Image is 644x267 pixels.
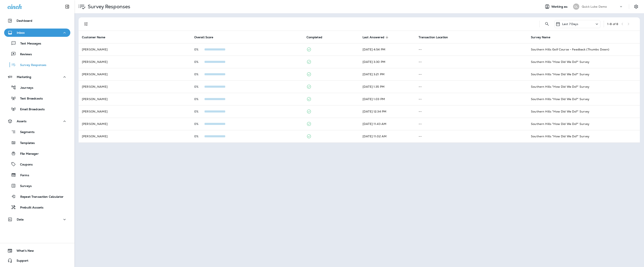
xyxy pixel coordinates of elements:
td: Southern Hills "How Did We Do?" Survey [528,118,640,130]
p: Repeat Transaction Calculator [16,195,63,199]
p: 0% [194,73,205,76]
p: Inbox [17,31,25,34]
p: File Manager [16,152,39,156]
td: [PERSON_NAME] [79,118,191,130]
button: Reviews [4,50,70,58]
td: [PERSON_NAME] [79,130,191,142]
td: [DATE] 11:02 AM [359,130,415,142]
button: Coupons [4,160,70,169]
button: Survey Responses [4,60,70,69]
button: Journeys [4,83,70,92]
p: Email Broadcasts [16,108,45,111]
button: Data [4,215,70,224]
p: 0% [194,48,205,51]
td: [PERSON_NAME] [79,56,191,68]
td: [PERSON_NAME] [79,93,191,105]
span: Support [12,259,28,264]
button: Marketing [4,73,70,81]
td: Southern Hills Golf Course - Feedback (Thumbs Down) [528,43,640,56]
td: -- [415,105,528,118]
p: 0% [194,122,205,126]
p: Segments [16,130,35,134]
button: What's New [4,247,70,255]
p: Quick Lube Demo [582,5,607,8]
span: Survey Name [531,36,550,39]
span: Completed [306,36,322,39]
button: File Manager [4,149,70,158]
td: [PERSON_NAME] [79,105,191,118]
td: [PERSON_NAME] [79,43,191,56]
button: Collapse Sidebar [61,2,73,11]
button: Prebuilt Asssets [4,203,70,212]
span: Last Answered [363,36,384,39]
span: Customer Name [82,36,105,39]
span: Survey Name [531,35,556,39]
div: 1 - 8 of 8 [607,22,618,26]
button: Text Messages [4,39,70,48]
p: Text Broadcasts [16,97,43,101]
button: Assets [4,117,70,125]
span: Working as: [551,5,569,8]
p: Surveys [16,184,32,188]
p: 0% [194,60,205,63]
span: Transaction Location [419,35,453,39]
p: Prebuilt Asssets [16,206,43,210]
td: [PERSON_NAME] [79,68,191,80]
button: Inbox [4,29,70,37]
span: Completed [306,35,328,39]
td: Southern Hills "How Did We Do?" Survey [528,80,640,93]
p: Journeys [16,86,33,90]
td: [DATE] 4:54 PM [359,43,415,56]
p: Reviews [16,53,32,56]
button: Support [4,256,70,265]
td: [DATE] 3:21 PM [359,68,415,80]
td: Southern Hills "How Did We Do?" Survey [528,93,640,105]
button: Search Survey Responses [543,20,551,28]
p: Templates [16,141,35,145]
span: Overall Score [194,35,219,39]
td: [PERSON_NAME] [79,80,191,93]
p: 0% [194,110,205,113]
td: Southern Hills "How Did We Do?" Survey [528,56,640,68]
p: 0% [194,97,205,101]
span: Overall Score [194,36,213,39]
p: Survey Responses [16,63,46,67]
p: Dashboard [17,19,32,22]
td: -- [415,43,528,56]
td: -- [415,130,528,142]
p: Last 7 Days [562,22,578,26]
td: -- [415,56,528,68]
span: Last Answered [363,35,390,39]
span: Customer Name [82,35,111,39]
span: Transaction Location [419,36,448,39]
p: Marketing [17,75,31,79]
button: Settings [632,3,640,10]
td: -- [415,68,528,80]
td: [DATE] 1:03 PM [359,93,415,105]
div: QL [573,4,579,10]
p: 0% [194,135,205,138]
td: -- [415,93,528,105]
span: What's New [12,249,34,254]
p: Text Messages [16,42,41,46]
button: Surveys [4,181,70,190]
td: [DATE] 3:30 PM [359,56,415,68]
p: 0% [194,85,205,88]
button: Text Broadcasts [4,94,70,103]
p: Survey Responses [86,4,130,10]
td: [DATE] 12:34 PM [359,105,415,118]
td: Southern Hills "How Did We Do?" Survey [528,68,640,80]
td: Southern Hills "How Did We Do?" Survey [528,105,640,118]
td: -- [415,80,528,93]
button: Forms [4,171,70,179]
p: Assets [17,120,26,123]
p: Coupons [16,163,33,167]
p: Forms [16,174,29,177]
button: Repeat Transaction Calculator [4,192,70,201]
td: [DATE] 11:43 AM [359,118,415,130]
button: Email Broadcasts [4,105,70,113]
td: [DATE] 1:35 PM [359,80,415,93]
p: Data [17,218,24,221]
button: Filters [82,20,90,28]
button: Segments [4,127,70,136]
